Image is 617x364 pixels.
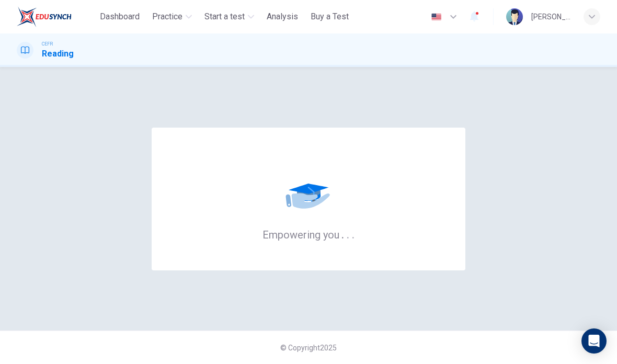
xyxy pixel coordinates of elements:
[262,7,302,26] button: Analysis
[152,10,182,23] span: Practice
[100,10,140,23] span: Dashboard
[200,7,258,26] button: Start a test
[346,225,350,242] h6: .
[351,225,355,242] h6: .
[42,48,74,60] h1: Reading
[531,10,571,23] div: [PERSON_NAME]
[306,7,353,26] button: Buy a Test
[430,13,443,21] img: en
[204,10,245,23] span: Start a test
[17,6,72,27] img: ELTC logo
[42,40,53,48] span: CEFR
[262,227,355,241] h6: Empowering you
[506,8,523,25] img: Profile picture
[267,10,298,23] span: Analysis
[341,225,345,242] h6: .
[17,6,96,27] a: ELTC logo
[96,7,144,26] button: Dashboard
[311,10,349,23] span: Buy a Test
[581,328,607,354] div: Open Intercom Messenger
[148,7,196,26] button: Practice
[280,344,337,352] span: © Copyright 2025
